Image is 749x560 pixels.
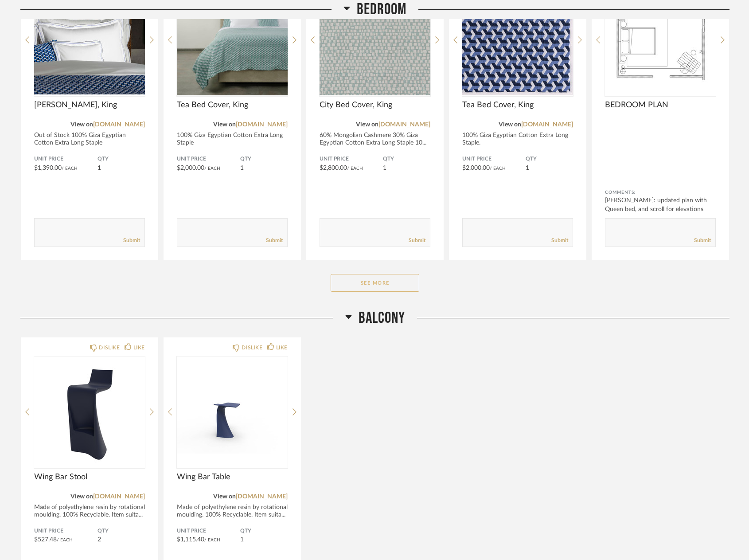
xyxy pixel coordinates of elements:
[236,121,288,128] a: [DOMAIN_NAME]
[133,343,145,352] div: LIKE
[521,121,573,128] a: [DOMAIN_NAME]
[320,132,430,147] div: 60% Mongolian Cashmere 30% Giza Egyptian Cotton Extra Long Staple 10...
[98,156,145,163] span: QTY
[359,309,405,328] span: Balcony
[462,100,573,110] span: Tea Bed Cover, King
[213,121,236,128] span: View on
[93,493,145,500] a: [DOMAIN_NAME]
[34,156,98,163] span: Unit Price
[356,121,378,128] span: View on
[123,237,140,244] a: Submit
[177,504,288,519] div: Made of polyethylene resin by rotational moulding. 100% Recyclable. Item suita...
[177,528,240,535] span: Unit Price
[70,493,93,500] span: View on
[240,528,288,535] span: QTY
[204,166,220,171] span: / Each
[605,100,716,110] span: BEDROOM PLAN
[383,165,386,171] span: 1
[320,156,383,163] span: Unit Price
[177,537,204,543] span: $1,115.40
[177,100,288,110] span: Tea Bed Cover, King
[383,156,430,163] span: QTY
[34,472,145,482] span: Wing Bar Stool
[98,165,101,171] span: 1
[177,472,288,482] span: Wing Bar Table
[177,132,288,147] div: 100% Giza Egyptian Cotton Extra Long Staple
[526,165,529,171] span: 1
[34,132,145,147] div: Out of Stock 100% Giza Egyptian Cotton Extra Long Staple
[240,156,288,163] span: QTY
[409,237,425,244] a: Submit
[378,121,430,128] a: [DOMAIN_NAME]
[240,537,244,543] span: 1
[694,237,711,244] a: Submit
[242,343,262,352] div: DISLIKE
[204,538,220,542] span: / Each
[93,121,145,128] a: [DOMAIN_NAME]
[213,493,236,500] span: View on
[605,188,716,197] div: Comments:
[34,537,57,543] span: $527.48
[605,196,716,223] div: [PERSON_NAME]: updated plan with Queen bed, and scroll for elevations showing li...
[98,528,145,535] span: QTY
[34,528,98,535] span: Unit Price
[331,274,419,292] button: See More
[236,493,288,500] a: [DOMAIN_NAME]
[34,165,62,171] span: $1,390.00
[34,504,145,519] div: Made of polyethylene resin by rotational moulding. 100% Recyclable. Item suita...
[462,132,573,147] div: 100% Giza Egyptian Cotton Extra Long Staple.
[526,156,573,163] span: QTY
[98,537,101,543] span: 2
[177,356,288,467] img: undefined
[499,121,521,128] span: View on
[490,166,506,171] span: / Each
[462,165,490,171] span: $2,000.00
[99,343,120,352] div: DISLIKE
[320,165,347,171] span: $2,800.00
[34,356,145,467] img: undefined
[62,166,78,171] span: / Each
[551,237,568,244] a: Submit
[57,538,73,542] span: / Each
[34,100,145,110] span: [PERSON_NAME], King
[266,237,283,244] a: Submit
[177,165,204,171] span: $2,000.00
[276,343,288,352] div: LIKE
[462,156,526,163] span: Unit Price
[70,121,93,128] span: View on
[320,100,430,110] span: City Bed Cover, King
[347,166,363,171] span: / Each
[240,165,244,171] span: 1
[177,156,240,163] span: Unit Price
